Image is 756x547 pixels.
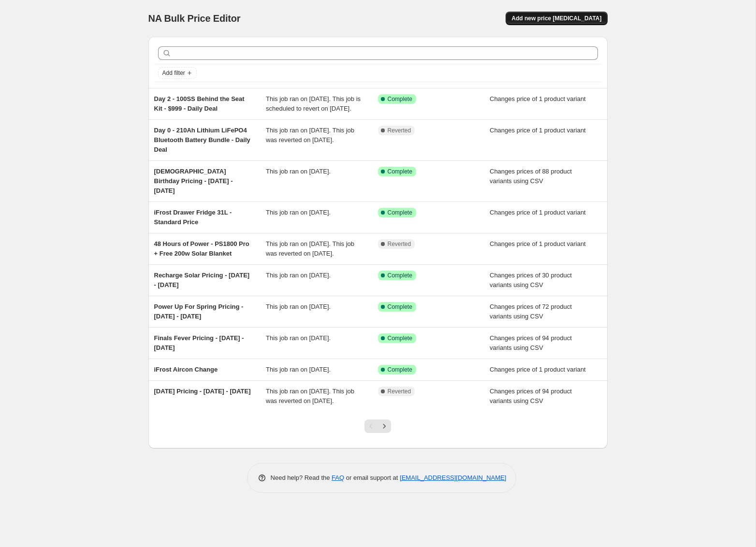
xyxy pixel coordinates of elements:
span: or email support at [344,474,400,481]
span: [DATE] Pricing - [DATE] - [DATE] [154,388,251,395]
span: This job ran on [DATE]. This job is scheduled to revert on [DATE]. [266,95,361,112]
span: This job ran on [DATE]. [266,272,331,279]
a: [EMAIL_ADDRESS][DOMAIN_NAME] [400,474,506,481]
span: Day 2 - 100SS Behind the Seat Kit - $999 - Daily Deal [154,95,245,112]
span: Complete [388,272,412,279]
button: Add new price [MEDICAL_DATA] [506,12,607,25]
span: This job ran on [DATE]. [266,334,331,342]
span: This job ran on [DATE]. [266,366,331,373]
span: Changes prices of 88 product variants using CSV [490,168,572,185]
span: Changes prices of 94 product variants using CSV [490,334,572,351]
span: Changes price of 1 product variant [490,240,586,247]
span: iFrost Drawer Fridge 31L - Standard Price [154,209,232,226]
span: Changes price of 1 product variant [490,127,586,134]
span: 48 Hours of Power - PS1800 Pro + Free 200w Solar Blanket [154,240,249,257]
span: Changes prices of 72 product variants using CSV [490,303,572,320]
span: Power Up For Spring Pricing - [DATE] - [DATE] [154,303,244,320]
span: Complete [388,95,412,103]
span: Reverted [388,388,411,395]
nav: Pagination [364,419,391,433]
span: This job ran on [DATE]. This job was reverted on [DATE]. [266,127,354,144]
span: This job ran on [DATE]. [266,168,331,175]
span: Changes prices of 94 product variants using CSV [490,388,572,404]
span: Complete [388,366,412,374]
span: [DEMOGRAPHIC_DATA] Birthday Pricing - [DATE] - [DATE] [154,168,233,194]
span: Changes price of 1 product variant [490,95,586,102]
a: FAQ [332,474,344,481]
span: Recharge Solar Pricing - [DATE] - [DATE] [154,272,250,288]
span: iFrost Aircon Change [154,366,218,373]
span: Add new price [MEDICAL_DATA] [511,14,601,22]
span: NA Bulk Price Editor [148,13,241,24]
span: This job ran on [DATE]. [266,303,331,310]
button: Add filter [158,67,197,79]
span: Finals Fever Pricing - [DATE] - [DATE] [154,334,244,351]
span: This job ran on [DATE]. This job was reverted on [DATE]. [266,388,354,404]
span: Complete [388,334,412,342]
button: Next [378,419,391,433]
span: Complete [388,168,412,175]
span: This job ran on [DATE]. [266,209,331,216]
span: Reverted [388,127,411,134]
span: Changes prices of 30 product variants using CSV [490,272,572,288]
span: Need help? Read the [271,474,332,481]
span: Complete [388,303,412,311]
span: Complete [388,209,412,216]
span: Changes price of 1 product variant [490,366,586,373]
span: Add filter [162,69,185,77]
span: Day 0 - 210Ah Lithium LiFePO4 Bluetooth Battery Bundle - Daily Deal [154,127,250,153]
span: Changes price of 1 product variant [490,209,586,216]
span: Reverted [388,240,411,248]
span: This job ran on [DATE]. This job was reverted on [DATE]. [266,240,354,257]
